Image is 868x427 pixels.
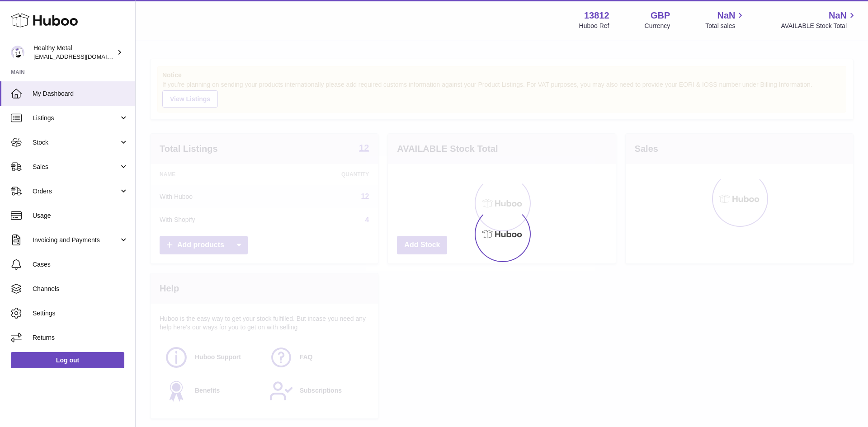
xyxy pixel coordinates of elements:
a: NaN Total sales [705,9,745,30]
div: Currency [645,22,670,30]
span: Total sales [705,22,745,30]
span: My Dashboard [33,89,128,98]
span: Channels [33,285,128,293]
span: Returns [33,333,128,342]
strong: GBP [651,9,670,22]
span: Stock [33,138,119,147]
span: NaN [829,9,847,22]
strong: 13812 [584,9,609,22]
a: Log out [11,352,124,368]
span: Sales [33,163,119,171]
div: Healthy Metal [33,44,115,61]
span: NaN [717,9,735,22]
span: Settings [33,309,128,318]
img: internalAdmin-13812@internal.huboo.com [11,46,24,59]
span: AVAILABLE Stock Total [781,22,857,30]
span: Invoicing and Payments [33,236,119,244]
a: NaN AVAILABLE Stock Total [781,9,857,30]
span: Usage [33,211,128,220]
span: Listings [33,114,119,122]
span: Cases [33,260,128,269]
span: Orders [33,187,119,196]
div: Huboo Ref [579,22,609,30]
span: [EMAIL_ADDRESS][DOMAIN_NAME] [33,53,133,60]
